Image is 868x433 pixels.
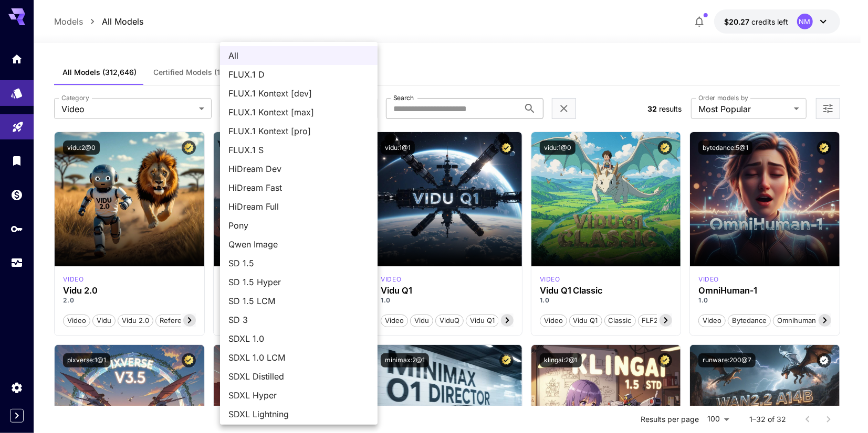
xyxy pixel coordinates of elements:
span: All [228,49,369,62]
span: FLUX.1 Kontext [max] [228,106,369,118]
span: Qwen Image [228,238,369,251]
span: FLUX.1 D [228,68,369,81]
span: FLUX.1 Kontext [pro] [228,125,369,137]
span: SDXL 1.0 [228,332,369,345]
span: FLUX.1 Kontext [dev] [228,87,369,100]
span: SDXL Distilled [228,370,369,383]
span: Pony [228,219,369,232]
span: SD 1.5 [228,257,369,269]
span: HiDream Dev [228,163,369,175]
span: SD 1.5 Hyper [228,276,369,288]
span: SDXL 1.0 LCM [228,351,369,364]
span: FLUX.1 S [228,144,369,156]
span: SDXL Lightning [228,408,369,420]
span: SDXL Hyper [228,389,369,402]
span: HiDream Full [228,200,369,213]
span: SD 1.5 LCM [228,295,369,307]
span: SD 3 [228,313,369,326]
span: HiDream Fast [228,181,369,194]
